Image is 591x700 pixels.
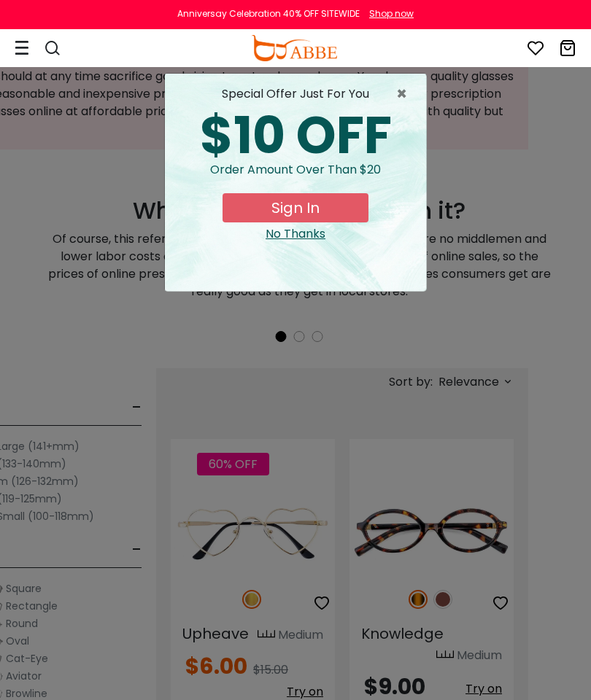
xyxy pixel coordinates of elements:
div: Close [177,225,414,243]
span: × [396,85,414,103]
img: abbeglasses.com [251,35,337,61]
button: Sign In [223,193,368,222]
div: $10 OFF [177,110,414,161]
div: special offer just for you [177,85,414,103]
a: Shop now [362,7,414,20]
button: Close [396,85,414,103]
div: Shop now [369,7,414,20]
div: Anniversay Celebration 40% OFF SITEWIDE [177,7,360,20]
div: Order amount over than $20 [177,161,414,193]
